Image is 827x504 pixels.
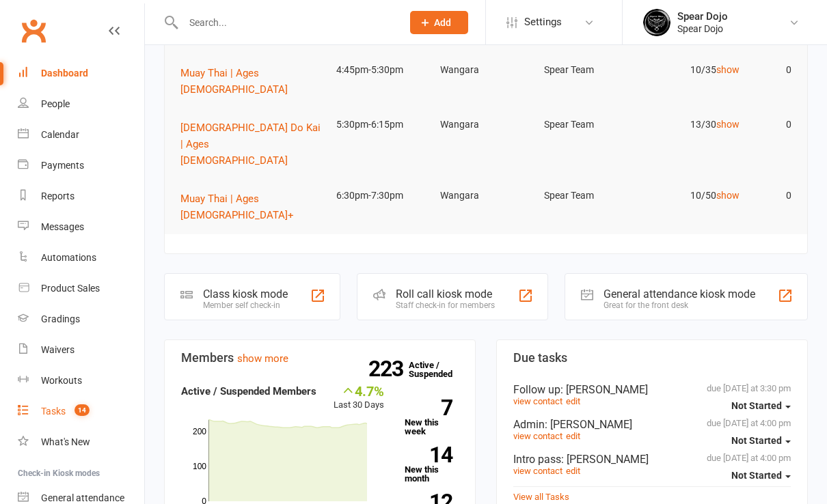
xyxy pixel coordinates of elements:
span: : [PERSON_NAME] [545,418,632,431]
span: Muay Thai | Ages [DEMOGRAPHIC_DATA] [180,67,288,96]
td: 13/30 [642,109,746,141]
a: edit [566,396,580,406]
button: Add [410,11,468,34]
a: Calendar [18,120,144,150]
strong: 14 [405,445,452,465]
img: thumb_image1623745760.png [643,9,670,36]
div: Member self check-in [203,300,288,310]
div: Great for the front desk [604,300,755,310]
h3: Members [181,351,459,365]
td: Wangara [434,180,538,212]
div: Calendar [41,129,79,140]
td: Spear Team [538,180,642,212]
td: 6:30pm-7:30pm [330,180,434,212]
a: Gradings [18,304,144,335]
a: Automations [18,242,144,273]
td: Spear Team [538,109,642,141]
a: People [18,89,144,120]
a: Payments [18,150,144,181]
div: 4.7% [334,383,384,398]
a: view contact [513,466,562,476]
div: Class kiosk mode [203,288,288,300]
span: Not Started [731,435,782,446]
div: What's New [41,436,90,447]
span: : [PERSON_NAME] [560,383,648,396]
a: Clubworx [16,14,51,48]
div: Spear Dojo [677,10,728,23]
a: Workouts [18,365,144,396]
div: Intro pass [513,453,791,466]
strong: Active / Suspended Members [181,385,316,397]
button: Muay Thai | Ages [DEMOGRAPHIC_DATA]+ [180,191,324,223]
a: edit [566,466,580,476]
a: View all Tasks [513,492,569,502]
a: Messages [18,212,144,242]
a: 223Active / Suspended [409,350,469,389]
a: show [716,190,740,201]
a: Waivers [18,335,144,365]
span: [DEMOGRAPHIC_DATA] Do Kai | Ages [DEMOGRAPHIC_DATA] [180,122,321,167]
a: Product Sales [18,273,144,304]
button: Not Started [731,463,791,488]
td: 0 [746,54,798,86]
button: Muay Thai | Ages [DEMOGRAPHIC_DATA] [180,65,324,98]
span: Add [434,17,451,28]
div: People [41,98,70,109]
a: edit [566,431,580,441]
a: view contact [513,396,562,406]
span: Settings [524,7,562,38]
button: Not Started [731,393,791,418]
div: Waivers [41,344,74,355]
td: 4:45pm-5:30pm [330,54,434,86]
div: Last 30 Days [334,383,384,412]
div: Spear Dojo [677,23,728,35]
td: 10/35 [642,54,746,86]
td: Spear Team [538,54,642,86]
a: view contact [513,431,562,441]
div: Follow up [513,383,791,396]
div: Payments [41,160,84,171]
span: 14 [74,404,90,416]
div: Reports [41,191,74,201]
div: Workouts [41,375,82,386]
div: Automations [41,252,96,263]
div: Product Sales [41,283,100,294]
button: [DEMOGRAPHIC_DATA] Do Kai | Ages [DEMOGRAPHIC_DATA] [180,120,324,169]
a: 7New this week [405,400,459,436]
div: General attendance [41,492,124,503]
div: Staff check-in for members [396,300,495,310]
div: General attendance kiosk mode [604,288,755,300]
a: Tasks 14 [18,396,144,427]
a: 14New this month [405,447,459,483]
h3: Due tasks [513,351,791,365]
input: Search... [179,13,392,32]
td: 5:30pm-6:15pm [330,109,434,141]
span: Not Started [731,470,782,481]
td: Wangara [434,54,538,86]
span: : [PERSON_NAME] [561,453,649,466]
a: What's New [18,427,144,458]
div: Roll call kiosk mode [396,288,495,300]
div: Tasks [41,406,66,417]
a: show [716,119,740,130]
td: 0 [746,109,798,141]
a: Reports [18,181,144,212]
div: Messages [41,221,84,232]
td: 0 [746,180,798,212]
td: 10/50 [642,180,746,212]
span: Muay Thai | Ages [DEMOGRAPHIC_DATA]+ [180,193,294,221]
div: Admin [513,418,791,431]
button: Not Started [731,428,791,453]
a: show more [237,352,288,365]
a: show [716,64,740,75]
strong: 223 [368,359,409,379]
div: Dashboard [41,68,88,79]
strong: 7 [405,397,452,418]
td: Wangara [434,109,538,141]
span: Not Started [731,400,782,411]
a: Dashboard [18,58,144,89]
div: Gradings [41,313,80,324]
